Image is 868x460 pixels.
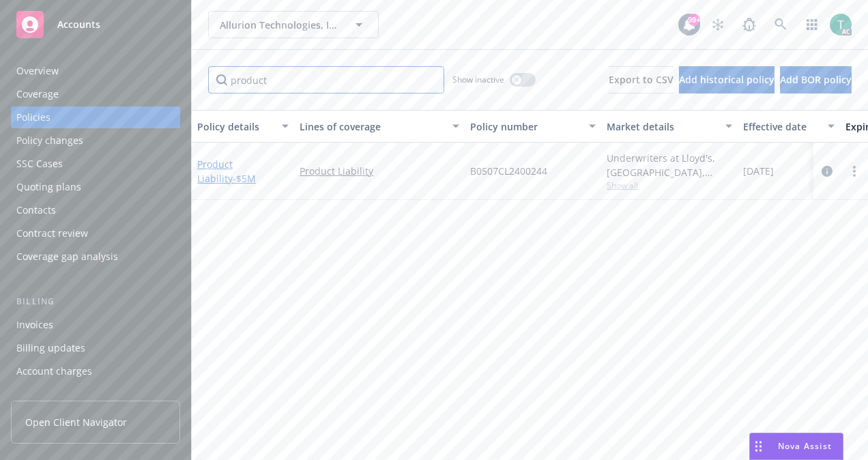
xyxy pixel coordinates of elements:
span: Open Client Navigator [25,415,127,429]
a: Quoting plans [11,176,180,198]
div: Policy number [470,119,581,134]
button: Nova Assist [749,433,843,460]
span: Add BOR policy [780,73,852,86]
div: Overview [16,60,59,82]
div: Billing updates [16,337,85,359]
a: more [846,163,863,179]
a: Account charges [11,360,180,382]
a: Invoices [11,314,180,336]
span: Nova Assist [778,440,832,452]
div: Coverage [16,83,59,105]
div: Lines of coverage [300,119,444,134]
a: Stop snowing [704,11,732,38]
a: Policy changes [11,130,180,152]
a: Contacts [11,199,180,221]
div: Drag to move [750,433,767,459]
a: Report a Bug [736,11,763,38]
span: - $5M [233,172,256,185]
div: Policy details [197,119,274,134]
div: Effective date [743,119,820,134]
a: Search [767,11,794,38]
div: Contacts [16,199,56,221]
div: 99+ [688,14,700,26]
a: circleInformation [819,163,835,179]
span: Export to CSV [609,73,674,86]
div: Contract review [16,222,88,244]
a: Contract review [11,222,180,244]
span: Allurion Technologies, Inc. [220,18,338,32]
a: Switch app [798,11,826,38]
a: Coverage [11,83,180,105]
button: Market details [601,110,738,143]
div: Invoices [16,314,53,336]
a: Product Liability [197,158,256,185]
span: B0507CL2400244 [470,164,547,178]
div: Underwriters at Lloyd's, [GEOGRAPHIC_DATA], [PERSON_NAME] of [GEOGRAPHIC_DATA], Clinical Trials I... [607,151,732,179]
button: Add historical policy [679,66,775,94]
span: [DATE] [743,164,774,178]
button: Allurion Technologies, Inc. [208,11,379,38]
span: Accounts [57,19,100,30]
div: SSC Cases [16,153,63,175]
button: Lines of coverage [294,110,465,143]
div: Billing [11,295,180,308]
img: photo [830,14,852,35]
a: Overview [11,60,180,82]
span: Show inactive [452,74,504,85]
a: SSC Cases [11,153,180,175]
div: Coverage gap analysis [16,246,118,268]
span: Add historical policy [679,73,775,86]
button: Add BOR policy [780,66,852,94]
div: Market details [607,119,717,134]
a: Installment plans [11,384,180,405]
a: Product Liability [300,164,459,178]
a: Accounts [11,5,180,44]
input: Filter by keyword... [208,66,444,94]
a: Policies [11,106,180,128]
span: Show all [607,179,732,191]
div: Policies [16,106,50,128]
div: Quoting plans [16,176,81,198]
button: Policy details [192,110,294,143]
button: Policy number [465,110,601,143]
div: Installment plans [16,384,96,405]
button: Effective date [738,110,840,143]
button: Export to CSV [609,66,674,94]
a: Coverage gap analysis [11,246,180,268]
a: Billing updates [11,337,180,359]
div: Policy changes [16,130,83,152]
div: Account charges [16,360,92,382]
